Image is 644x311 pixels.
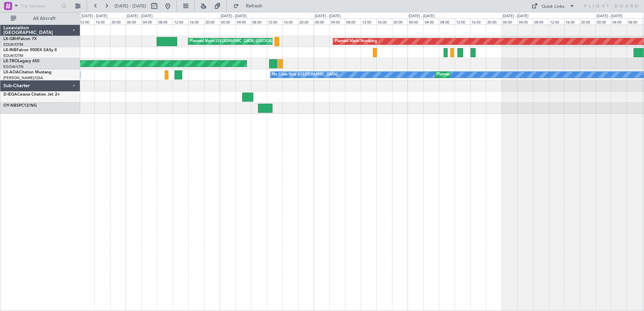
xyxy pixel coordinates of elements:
div: [DATE] - [DATE] [221,13,247,19]
span: LX-INB [3,48,17,52]
input: Trip Number [21,1,59,11]
div: 12:00 [79,19,94,25]
div: 08:00 [251,19,266,25]
div: 16:00 [470,19,486,25]
div: [DATE] - [DATE] [127,13,153,19]
div: 20:00 [298,19,314,25]
div: 08:00 [533,19,548,25]
div: Quick Links [542,3,565,10]
div: 12:00 [455,19,470,25]
div: [DATE] - [DATE] [503,13,528,19]
div: [DATE] - [DATE] [82,13,107,19]
div: Planned Maint Nurnberg [335,36,377,46]
div: 16:00 [188,19,204,25]
div: 08:00 [439,19,454,25]
div: 04:00 [611,19,626,25]
a: EDLW/DTM [3,42,23,47]
div: 20:00 [110,19,126,25]
span: [DATE] - [DATE] [115,3,146,9]
div: 00:00 [314,19,329,25]
div: 20:00 [580,19,595,25]
div: [DATE] - [DATE] [315,13,341,19]
div: 16:00 [94,19,110,25]
div: 00:00 [502,19,517,25]
div: 04:00 [329,19,345,25]
div: 00:00 [408,19,423,25]
div: 20:00 [204,19,220,25]
a: OY-NBSPC12/NG [3,104,37,108]
div: Planned Maint [GEOGRAPHIC_DATA] ([GEOGRAPHIC_DATA]) [190,36,296,46]
div: 16:00 [564,19,580,25]
div: 00:00 [220,19,235,25]
span: LX-GBH [3,37,18,41]
span: OY-NBS [3,104,19,108]
span: All Aircraft [18,16,71,21]
a: LX-AOACitation Mustang [3,70,52,74]
a: LX-GBHFalcon 7X [3,37,37,41]
a: D-IEGACessna Citation Jet 2+ [3,93,60,97]
span: LX-AOA [3,70,19,74]
div: 12:00 [549,19,564,25]
div: No Crew Nice ([GEOGRAPHIC_DATA]) [272,70,338,80]
div: 04:00 [517,19,533,25]
div: Planned Maint Nice ([GEOGRAPHIC_DATA]) [437,70,512,80]
span: Refresh [240,4,268,8]
button: All Aircraft [7,13,73,24]
div: [DATE] - [DATE] [409,13,434,19]
div: 00:00 [595,19,611,25]
button: Quick Links [528,1,578,11]
span: D-IEGA [3,93,17,97]
span: LX-TRO [3,59,18,63]
div: 04:00 [141,19,157,25]
div: 20:00 [486,19,502,25]
div: 00:00 [126,19,141,25]
a: LX-INBFalcon 900EX EASy II [3,48,57,52]
a: EDLW/DTM [3,53,23,58]
div: 04:00 [235,19,251,25]
div: [DATE] - [DATE] [597,13,622,19]
div: 08:00 [157,19,172,25]
div: 20:00 [392,19,408,25]
div: 08:00 [345,19,360,25]
div: 16:00 [376,19,392,25]
div: 12:00 [361,19,376,25]
button: Refresh [230,1,270,11]
a: EGGW/LTN [3,64,24,69]
div: 12:00 [173,19,188,25]
div: 16:00 [282,19,298,25]
a: LX-TROLegacy 650 [3,59,39,63]
div: 08:00 [627,19,642,25]
a: [PERSON_NAME]/QSA [3,75,43,80]
div: 04:00 [423,19,439,25]
div: 12:00 [267,19,282,25]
